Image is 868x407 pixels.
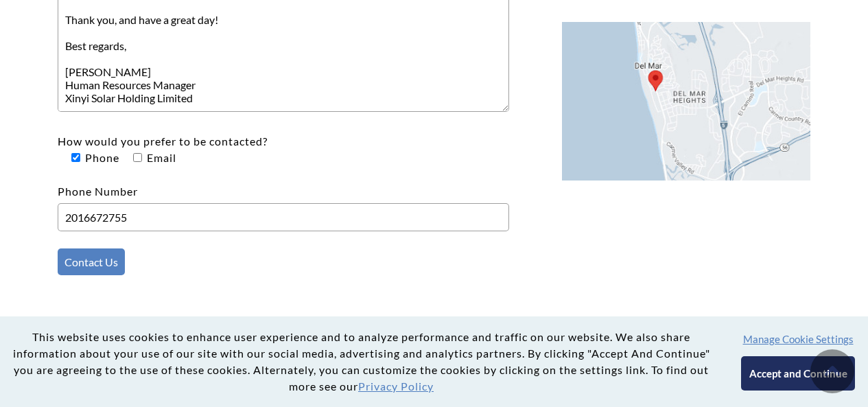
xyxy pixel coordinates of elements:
button: Manage Cookie Settings [743,333,854,345]
button: Accept and Continue [741,356,854,391]
label: How would you prefer to be contacted? [58,135,268,164]
span: Email [144,151,176,164]
input: How would you prefer to be contacted? PhoneEmail [133,153,142,162]
input: Contact Us [58,248,125,275]
label: Phone Number [58,185,509,224]
input: Phone Number [58,203,509,231]
img: Locate Weatherly on Google Maps. [562,22,810,181]
p: This website uses cookies to enhance user experience and to analyze performance and traffic on ou... [11,329,712,395]
span: Phone [82,151,119,164]
a: Privacy Policy [358,380,434,393]
input: How would you prefer to be contacted? PhoneEmail [71,153,80,162]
